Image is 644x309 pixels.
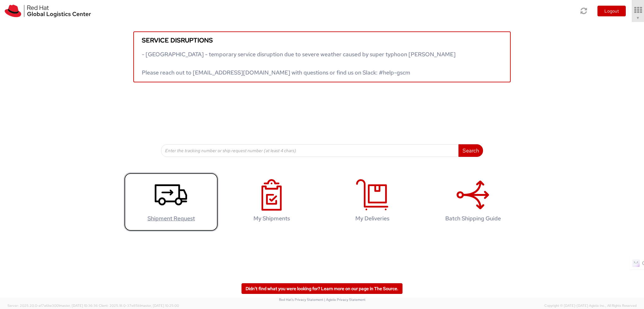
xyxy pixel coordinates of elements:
[141,303,179,308] span: master, [DATE] 10:25:00
[432,215,514,222] h4: Batch Shipping Guide
[332,215,413,222] h4: My Deliveries
[458,144,483,157] button: Search
[142,37,502,44] h5: Service disruptions
[99,303,179,308] span: Client: 2025.18.0-37e85b1
[130,215,212,222] h4: Shipment Request
[241,283,402,294] a: Didn't find what you were looking for? Learn more on our page in The Source.
[5,5,91,17] img: rh-logistics-00dfa346123c4ec078e1.svg
[142,51,456,76] span: - [GEOGRAPHIC_DATA] - temporary service disruption due to severe weather caused by super typhoon ...
[231,215,312,222] h4: My Shipments
[59,303,98,308] span: master, [DATE] 10:36:36
[225,173,319,231] a: My Shipments
[279,297,323,302] a: Red Hat's Privacy Statement
[544,303,636,308] span: Copyright © [DATE]-[DATE] Agistix Inc., All Rights Reserved
[426,173,520,231] a: Batch Shipping Guide
[161,144,459,157] input: Enter the tracking number or ship request number (at least 4 chars)
[133,31,511,82] a: Service disruptions - [GEOGRAPHIC_DATA] - temporary service disruption due to severe weather caus...
[8,303,98,308] span: Server: 2025.20.0-af7a6be3001
[597,6,626,16] button: Logout
[124,173,218,231] a: Shipment Request
[636,15,640,20] span: ▼
[325,173,419,231] a: My Deliveries
[324,297,365,302] a: | Agistix Privacy Statement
